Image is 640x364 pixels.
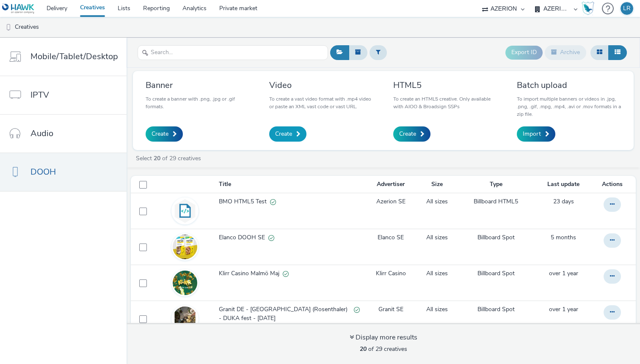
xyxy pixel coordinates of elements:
button: Archive [545,45,586,60]
span: Elanco DOOH SE [219,233,268,242]
a: Klirr Casino Malmö MajValid [219,269,363,282]
span: DOOH [30,166,56,178]
a: Elanco SE [378,233,404,242]
a: 15 May 2024, 12:53 [549,269,578,278]
a: Import [517,126,555,142]
a: Klirr Casino [376,269,406,278]
th: Title [218,176,364,193]
span: over 1 year [549,269,578,277]
span: over 1 year [549,305,578,313]
img: code.svg [173,199,197,223]
span: Create [275,130,292,138]
th: Actions [592,176,636,193]
span: Klirr Casino Malmö Maj [219,269,283,278]
img: Hawk Academy [582,2,594,15]
span: of 29 creatives [360,345,407,353]
span: Mobile/Tablet/Desktop [30,50,118,63]
th: Size [417,176,457,193]
h3: HTML5 [393,79,497,91]
div: Valid [283,269,289,278]
span: Create [399,130,416,138]
span: BMO HTML5 Test [219,197,270,206]
a: Billboard HTML5 [474,197,518,206]
input: Search... [138,45,328,60]
a: Create [146,126,183,142]
a: All sizes [426,305,448,314]
button: Export ID [505,46,543,59]
a: BMO HTML5 TestValid [219,197,363,210]
h3: Banner [146,79,250,91]
th: Type [457,176,535,193]
p: To import multiple banners or videos in .jpg, .png, .gif, .mpg, .mp4, .avi or .mov formats in a z... [517,95,621,118]
button: Table [608,45,627,60]
div: Valid [270,197,276,206]
h3: Batch upload [517,79,621,91]
span: Create [152,130,168,138]
div: Display more results [350,333,417,342]
a: 28 April 2025, 16:35 [551,233,576,242]
img: 36a978bd-156a-49aa-9ba2-be848c69fa88.jpg [173,225,197,269]
a: Select of 29 creatives [135,154,204,162]
span: IPTV [30,89,49,101]
p: To create an HTML5 creative. Only available with AIOO & Broadsign SSPs [393,95,497,110]
p: To create a banner with .png, .jpg or .gif formats. [146,95,250,110]
h3: Video [269,79,373,91]
th: Advertiser [364,176,418,193]
a: Granit DE - [GEOGRAPHIC_DATA] (Rosenthaler) - DUKA fest - [DATE]Valid [219,305,363,327]
p: To create a vast video format with .mp4 video or paste an XML vast code or vast URL. [269,95,373,110]
a: Create [393,126,430,142]
span: Audio [30,127,53,140]
a: All sizes [426,233,448,242]
a: Granit SE [378,305,403,314]
button: Grid [590,45,609,60]
a: Create [269,126,306,142]
div: Valid [268,233,274,242]
a: All sizes [426,197,448,206]
img: 6abb8b8b-81e6-4601-8a0a-d0a5287f7f24.jpg [173,297,197,341]
strong: 20 [360,345,367,353]
strong: 20 [154,154,160,162]
a: Azerion SE [376,197,406,206]
div: LR [623,2,631,15]
span: 23 days [553,197,574,205]
a: 8 May 2024, 10:55 [549,305,578,314]
img: undefined Logo [2,3,35,14]
a: Elanco DOOH SEValid [219,233,363,246]
a: All sizes [426,269,448,278]
th: Last update [535,176,592,193]
a: 9 September 2025, 11:54 [553,197,574,206]
span: 5 months [551,233,576,241]
a: Billboard Spot [477,233,515,242]
img: 4f8b20a1-ccdf-4b46-9498-bf83aa39405b.jpg [173,261,197,305]
img: dooh [4,23,13,32]
div: Valid [354,305,360,314]
a: Hawk Academy [582,2,598,15]
a: Billboard Spot [477,305,515,314]
span: Granit DE - [GEOGRAPHIC_DATA] (Rosenthaler) - DUKA fest - [DATE] [219,305,354,323]
span: Import [523,130,541,138]
a: Billboard Spot [477,269,515,278]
